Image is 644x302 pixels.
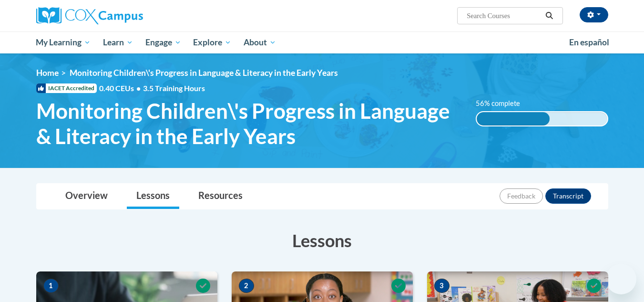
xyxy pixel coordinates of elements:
[580,7,608,22] button: Account Settings
[30,31,97,53] a: My Learning
[500,188,543,204] button: Feedback
[36,7,143,24] img: Cox Campus
[476,98,531,109] label: 56% complete
[43,279,59,293] span: 1
[36,229,608,252] h3: Lessons
[36,98,462,149] span: Monitoring Children\'s Progress in Language & Literacy in the Early Years
[70,68,338,78] span: Monitoring Children\'s Progress in Language & Literacy in the Early Years
[145,37,181,48] span: Engage
[244,37,276,48] span: About
[563,32,615,52] a: En español
[103,37,133,48] span: Learn
[99,83,143,94] span: 0.40 CEUs
[136,83,141,93] span: •
[545,188,591,204] button: Transcript
[466,10,542,21] input: Search Courses
[143,83,205,93] span: 3.5 Training Hours
[189,184,252,209] a: Resources
[434,279,450,293] span: 3
[36,68,59,78] a: Home
[36,7,217,24] a: Cox Campus
[187,31,237,53] a: Explore
[56,184,117,209] a: Overview
[22,31,623,53] div: Main menu
[542,10,556,21] button: Search
[127,184,179,209] a: Lessons
[239,279,254,293] span: 2
[477,112,550,125] div: 56% complete
[36,37,91,48] span: My Learning
[139,31,187,53] a: Engage
[193,37,231,48] span: Explore
[569,37,609,47] span: En español
[97,31,139,53] a: Learn
[36,83,97,93] span: IACET Accredited
[237,31,282,53] a: About
[606,264,636,294] iframe: Button to launch messaging window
